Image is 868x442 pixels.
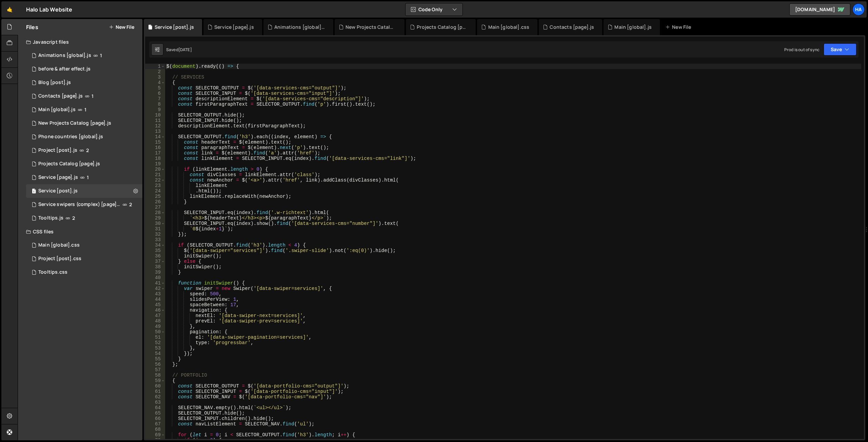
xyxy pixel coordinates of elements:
[26,49,142,62] div: 826/2754.js
[26,171,142,184] div: 826/10500.js
[145,85,165,91] div: 5
[26,266,142,279] div: 826/18335.css
[145,118,165,123] div: 11
[38,188,78,194] div: Service [post].js
[614,24,652,30] div: Main [global].js
[26,144,142,157] div: 826/8916.js
[145,129,165,134] div: 13
[145,248,165,253] div: 35
[145,280,165,286] div: 41
[26,211,142,225] div: 826/18329.js
[92,93,94,99] span: 1
[145,232,165,237] div: 32
[145,432,165,438] div: 69
[145,253,165,259] div: 36
[145,394,165,400] div: 62
[145,156,165,161] div: 18
[145,194,165,199] div: 25
[145,405,165,411] div: 64
[145,275,165,280] div: 40
[1,1,18,18] a: 🤙
[145,291,165,297] div: 43
[145,270,165,275] div: 39
[145,188,165,194] div: 24
[145,318,165,324] div: 48
[145,297,165,302] div: 44
[406,3,462,16] button: Code Only
[145,324,165,329] div: 49
[145,215,165,221] div: 29
[789,3,850,16] a: [DOMAIN_NAME]
[145,161,165,167] div: 19
[38,174,78,181] div: Service [page].js
[145,373,165,378] div: 58
[784,47,820,52] div: Prod is out of sync
[145,302,165,308] div: 45
[145,140,165,145] div: 15
[26,103,142,117] div: 826/1521.js
[26,184,142,198] div: 826/7934.js
[145,329,165,335] div: 50
[26,198,145,211] div: 826/8793.js
[145,123,165,129] div: 12
[145,340,165,345] div: 52
[38,66,91,72] div: before & after effect.js
[145,167,165,172] div: 20
[145,259,165,264] div: 37
[824,43,856,56] button: Save
[26,76,142,89] div: 826/3363.js
[38,80,71,86] div: Blog [post].js
[72,215,75,221] span: 2
[100,53,102,58] span: 1
[38,52,91,59] div: Animations [global].js
[178,47,192,52] div: [DATE]
[38,93,83,99] div: Contacts [page].js
[145,69,165,75] div: 2
[145,134,165,140] div: 14
[38,256,81,262] div: Project [post].css
[214,24,254,30] div: Service [page].js
[145,112,165,118] div: 10
[145,205,165,210] div: 27
[38,107,76,113] div: Main [global].js
[38,202,120,208] div: Service swipers (complex) [page].js
[145,389,165,394] div: 61
[26,130,142,144] div: 826/24828.js
[145,237,165,243] div: 33
[145,221,165,226] div: 30
[26,62,142,76] div: 826/19389.js
[145,345,165,351] div: 53
[145,286,165,291] div: 42
[550,24,594,30] div: Contacts [page].js
[145,378,165,383] div: 59
[145,64,165,69] div: 1
[145,75,165,80] div: 3
[665,24,694,30] div: New File
[145,351,165,356] div: 54
[417,24,468,30] div: Projects Catalog [page].js
[145,400,165,405] div: 63
[26,157,142,171] div: 826/10093.js
[18,225,142,238] div: CSS files
[38,215,63,221] div: Tooltips.js
[145,107,165,112] div: 9
[155,24,194,30] div: Service [post].js
[145,243,165,248] div: 34
[145,226,165,232] div: 31
[87,175,89,180] span: 1
[145,411,165,416] div: 65
[145,145,165,150] div: 16
[145,80,165,85] div: 4
[38,242,80,248] div: Main [global].css
[145,264,165,270] div: 38
[145,91,165,96] div: 6
[26,252,142,266] div: 826/9226.css
[145,416,165,421] div: 66
[166,47,192,52] div: Saved
[145,421,165,427] div: 67
[145,177,165,183] div: 22
[145,210,165,215] div: 28
[145,183,165,188] div: 23
[852,3,865,16] a: Ha
[38,120,111,126] div: New Projects Catalog [page].js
